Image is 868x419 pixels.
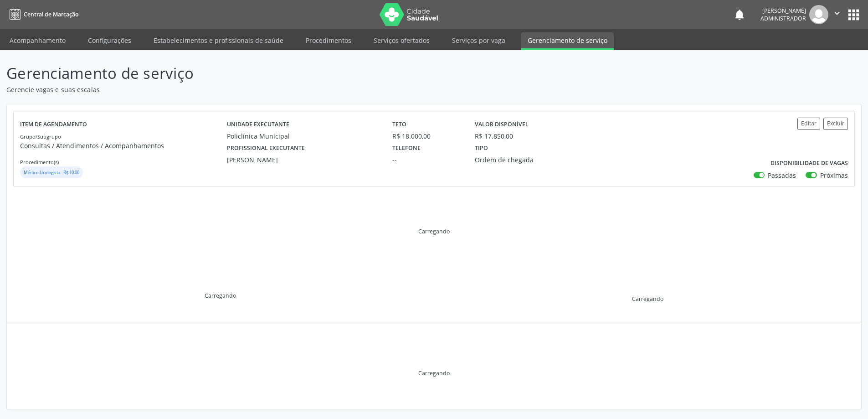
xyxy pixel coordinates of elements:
[24,10,78,18] span: Central de Marcação
[828,5,846,24] button: 
[227,118,289,132] label: Unidade executante
[770,156,848,171] label: Disponibilidade de vagas
[392,131,462,141] div: R$ 18.000,00
[392,118,406,132] label: Teto
[820,171,848,180] label: Próximas
[475,131,513,141] div: R$ 17.850,00
[760,7,806,15] div: [PERSON_NAME]
[227,141,305,155] label: Profissional executante
[205,292,236,300] div: Carregando
[20,159,59,166] small: Procedimento(s)
[227,155,380,165] div: [PERSON_NAME]
[20,133,61,140] small: Grupo/Subgrupo
[147,32,290,48] a: Estabelecimentos e profissionais de saúde
[20,118,87,132] label: Item de agendamento
[6,85,605,94] p: Gerencie vagas e suas escalas
[832,8,842,18] i: 
[227,131,380,141] div: Policlínica Municipal
[768,171,796,180] label: Passadas
[733,8,746,21] button: notifications
[475,155,586,165] div: Ordem de chegada
[797,118,820,130] button: Editar
[846,7,862,23] button: apps
[475,141,488,155] label: Tipo
[521,32,614,50] a: Gerenciamento de serviço
[446,32,512,48] a: Serviços por vaga
[6,62,605,85] p: Gerenciamento de serviço
[299,32,358,48] a: Procedimentos
[24,170,79,176] small: Médico Urologista - R$ 10,00
[3,32,72,48] a: Acompanhamento
[367,32,436,48] a: Serviços ofertados
[6,7,78,22] a: Central de Marcação
[475,118,529,132] label: Valor disponível
[809,5,828,24] img: img
[418,228,450,235] div: Carregando
[82,32,138,48] a: Configurações
[418,369,450,377] div: Carregando
[632,295,663,303] div: Carregando
[823,118,848,130] button: Excluir
[760,15,806,22] span: Administrador
[20,141,227,150] p: Consultas / Atendimentos / Acompanhamentos
[392,155,462,165] div: --
[392,141,421,155] label: Telefone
